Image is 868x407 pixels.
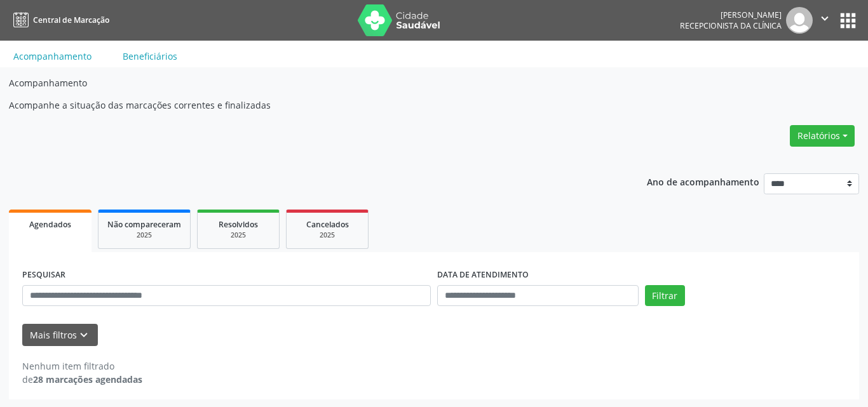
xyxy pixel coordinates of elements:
i:  [818,11,832,25]
p: Acompanhamento [9,76,859,90]
span: Resolvidos [219,219,258,230]
button: Filtrar [645,285,685,307]
i: keyboard_arrow_down [77,328,91,342]
div: de [22,373,142,386]
span: Recepcionista da clínica [680,20,782,31]
span: Cancelados [306,219,349,230]
button:  [813,7,837,34]
span: Agendados [29,219,71,230]
span: Central de Marcação [33,15,109,25]
img: img [786,7,813,34]
a: Beneficiários [114,45,186,67]
div: 2025 [207,230,270,240]
span: Não compareceram [107,219,181,230]
p: Ano de acompanhamento [647,173,759,189]
p: Acompanhe a situação das marcações correntes e finalizadas [9,98,859,112]
label: PESQUISAR [22,265,65,285]
strong: 28 marcações agendadas [33,373,142,385]
div: 2025 [295,230,359,240]
label: DATA DE ATENDIMENTO [437,265,529,285]
div: Nenhum item filtrado [22,359,142,373]
div: [PERSON_NAME] [680,10,782,20]
button: Mais filtroskeyboard_arrow_down [22,324,98,346]
button: apps [837,10,859,32]
a: Acompanhamento [4,45,100,67]
button: Relatórios [790,125,855,147]
a: Central de Marcação [9,10,109,30]
div: 2025 [107,230,181,240]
